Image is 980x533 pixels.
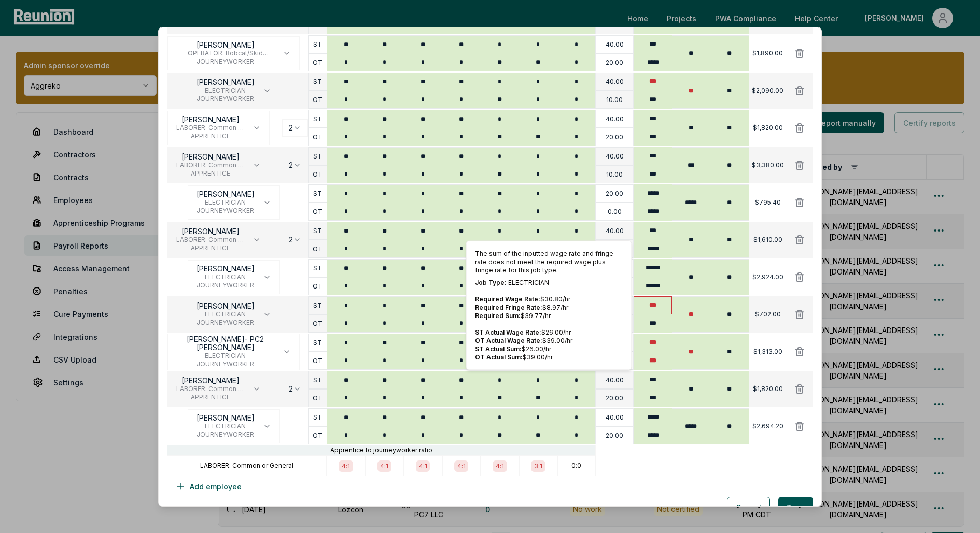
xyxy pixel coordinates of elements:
[752,49,783,57] p: $1,890.00
[313,320,323,328] p: OT
[753,124,783,132] p: $1,820.00
[313,264,322,272] p: ST
[755,198,781,207] p: $795.40
[197,310,255,319] span: ELECTRICIAN
[197,422,255,430] span: ELECTRICIAN
[313,208,323,216] p: OT
[608,208,622,216] p: 0.00
[176,227,244,236] p: [PERSON_NAME]
[176,57,274,66] span: JOURNEYWORKER
[457,462,466,470] p: 4:1
[419,462,427,470] p: 4:1
[313,115,322,123] p: ST
[313,133,323,141] p: OT
[752,422,783,430] p: $2,694.20
[606,40,624,49] p: 40.00
[313,227,322,235] p: ST
[313,339,322,347] p: ST
[176,41,274,49] p: [PERSON_NAME]
[606,59,623,67] p: 20.00
[727,497,770,517] button: Cancel
[176,116,244,124] p: [PERSON_NAME]
[176,360,274,368] span: JOURNEYWORKER
[606,133,623,141] p: 20.00
[313,431,323,440] p: OT
[313,40,322,49] p: ST
[197,273,255,281] span: ELECTRICIAN
[606,170,623,179] p: 10.00
[197,265,255,273] p: [PERSON_NAME]
[752,273,783,281] p: $2,924.00
[176,377,244,385] p: [PERSON_NAME]
[606,376,624,384] p: 40.00
[380,462,388,470] p: 4:1
[167,476,250,497] button: Add employee
[752,87,783,95] p: $2,090.00
[176,244,244,252] span: APPRENTICE
[176,124,244,132] span: LABORER: Common or General
[606,115,624,123] p: 40.00
[197,281,255,290] span: JOURNEYWORKER
[176,132,244,140] span: APPRENTICE
[313,376,322,384] p: ST
[606,394,623,402] p: 20.00
[176,169,244,178] span: APPRENTICE
[330,446,432,454] p: Apprentice to journeyworker ratio
[753,348,782,356] p: $1,313.00
[606,227,624,235] p: 40.00
[606,413,624,422] p: 40.00
[606,152,624,161] p: 40.00
[200,462,293,470] p: LABORER: Common or General
[176,385,244,393] span: LABORER: Common or General
[313,59,323,67] p: OT
[313,413,322,422] p: ST
[313,96,323,104] p: OT
[778,497,813,517] button: Save
[176,393,244,401] span: APPRENTICE
[176,161,244,169] span: LABORER: Common or General
[313,301,322,310] p: ST
[313,78,322,86] p: ST
[197,198,255,207] span: ELECTRICIAN
[176,49,274,57] span: OPERATOR: Bobcat/Skid Steer/Skid Loader
[313,282,323,291] p: OT
[606,431,623,440] p: 20.00
[197,95,255,103] span: JOURNEYWORKER
[176,335,274,352] p: [PERSON_NAME]- PC2 [PERSON_NAME]
[753,385,783,393] p: $1,820.00
[534,462,542,470] p: 3:1
[197,87,255,95] span: ELECTRICIAN
[313,357,323,365] p: OT
[176,153,244,161] p: [PERSON_NAME]
[313,394,323,402] p: OT
[197,319,255,327] span: JOURNEYWORKER
[606,78,624,86] p: 40.00
[313,190,322,198] p: ST
[606,190,623,198] p: 20.00
[197,302,255,310] p: [PERSON_NAME]
[752,161,784,169] p: $3,380.00
[313,170,323,179] p: OT
[176,352,274,360] span: ELECTRICIAN
[197,430,255,439] span: JOURNEYWORKER
[496,462,504,470] p: 4:1
[571,462,581,470] p: 0:0
[753,236,782,244] p: $1,610.00
[313,245,323,253] p: OT
[197,78,255,87] p: [PERSON_NAME]
[755,310,781,319] p: $702.00
[313,152,322,161] p: ST
[176,236,244,244] span: LABORER: Common or General
[197,190,255,198] p: [PERSON_NAME]
[606,96,623,104] p: 10.00
[197,207,255,215] span: JOURNEYWORKER
[342,462,350,470] p: 4:1
[197,414,255,422] p: [PERSON_NAME]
